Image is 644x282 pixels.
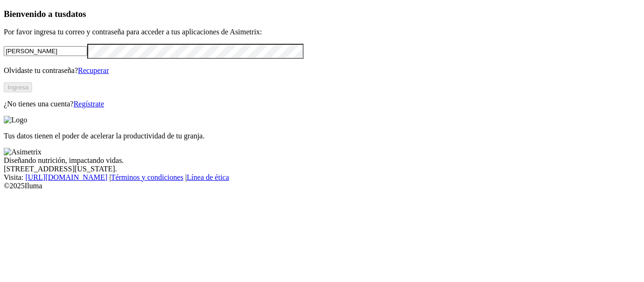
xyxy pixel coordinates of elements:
[4,82,32,92] button: Ingresa
[111,173,183,181] a: Términos y condiciones
[25,173,107,181] a: [URL][DOMAIN_NAME]
[4,28,640,36] p: Por favor ingresa tu correo y contraseña para acceder a tus aplicaciones de Asimetrix:
[4,132,640,140] p: Tus datos tienen el poder de acelerar la productividad de tu granja.
[66,9,86,19] span: datos
[4,9,640,19] h3: Bienvenido a tus
[4,148,41,156] img: Asimetrix
[4,46,87,56] input: Tu correo
[4,66,640,75] p: Olvidaste tu contraseña?
[4,173,640,182] div: Visita : | |
[4,100,640,108] p: ¿No tienes una cuenta?
[78,66,109,74] a: Recuperar
[4,182,640,190] div: © 2025 Iluma
[4,156,640,165] div: Diseñando nutrición, impactando vidas.
[74,100,104,108] a: Regístrate
[4,165,640,173] div: [STREET_ADDRESS][US_STATE].
[4,116,27,124] img: Logo
[187,173,229,181] a: Línea de ética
